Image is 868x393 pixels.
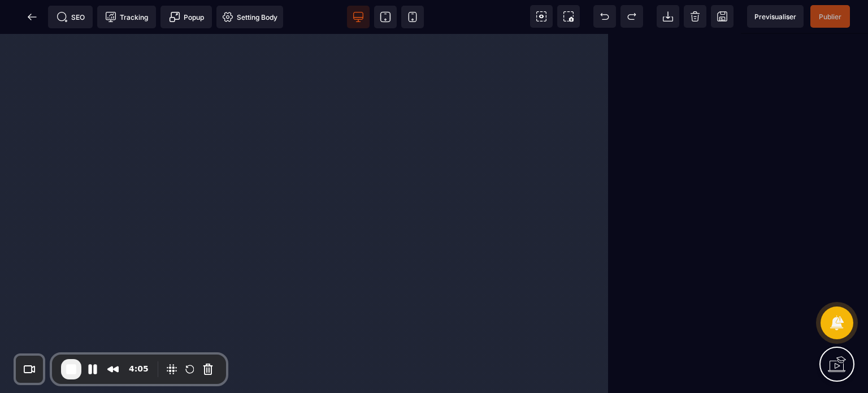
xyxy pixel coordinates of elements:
[222,11,277,23] span: Setting Body
[57,11,85,23] span: SEO
[105,11,148,23] span: Tracking
[557,5,580,28] span: Screenshot
[819,12,841,21] span: Publier
[747,5,804,28] span: Preview
[754,12,796,21] span: Previsualiser
[169,11,204,23] span: Popup
[530,5,553,28] span: View components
